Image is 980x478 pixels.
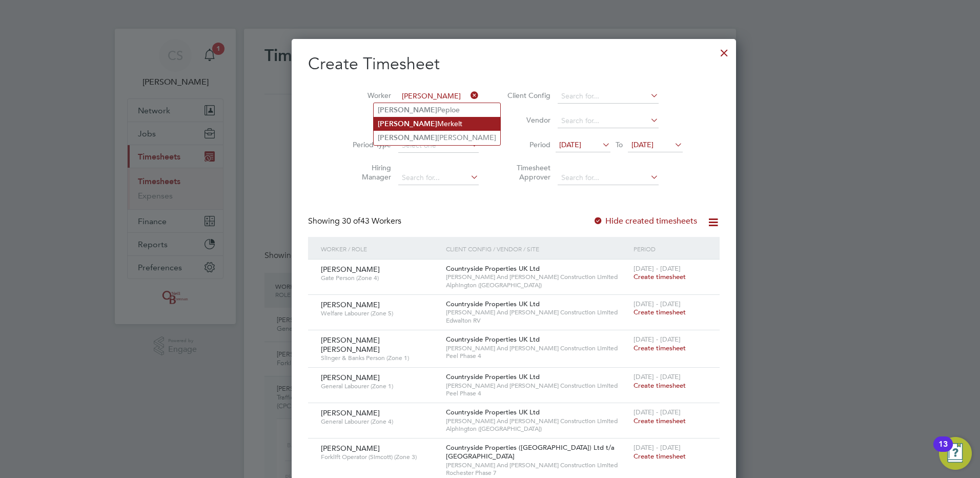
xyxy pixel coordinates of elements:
span: [PERSON_NAME] [PERSON_NAME] [321,335,380,354]
span: [PERSON_NAME] [321,300,380,309]
label: Site [345,115,391,125]
span: [DATE] [559,140,581,149]
span: Create timesheet [634,344,686,352]
span: Countryside Properties ([GEOGRAPHIC_DATA]) Ltd t/a [GEOGRAPHIC_DATA] [446,443,615,461]
span: [DATE] - [DATE] [634,300,681,308]
span: [DATE] [631,140,654,149]
span: Alphington ([GEOGRAPHIC_DATA]) [446,425,628,433]
span: [DATE] - [DATE] [634,264,681,273]
span: [PERSON_NAME] And [PERSON_NAME] Construction Limited [446,382,628,390]
input: Search for... [558,89,659,104]
label: Client Config [504,91,550,100]
label: Worker [345,91,391,100]
span: 30 of [342,216,360,226]
input: Search for... [398,171,479,185]
li: Merkelt [374,117,500,131]
label: Hiring Manager [345,163,391,182]
span: [PERSON_NAME] [321,373,380,382]
li: [PERSON_NAME] [374,131,500,145]
span: Peel Phase 4 [446,352,628,360]
span: [DATE] - [DATE] [634,372,681,381]
span: Slinger & Banks Person (Zone 1) [321,354,438,362]
span: To [612,138,626,151]
span: Edwalton RV [446,316,628,325]
span: [PERSON_NAME] And [PERSON_NAME] Construction Limited [446,461,628,469]
div: Worker / Role [318,237,443,261]
label: Period [504,140,550,149]
span: Create timesheet [634,272,686,281]
div: Showing [308,216,403,227]
div: Client Config / Vendor / Site [443,237,631,261]
span: Welfare Labourer (Zone 5) [321,309,438,317]
span: 43 Workers [342,216,401,226]
span: Countryside Properties UK Ltd [446,372,540,381]
span: [PERSON_NAME] And [PERSON_NAME] Construction Limited [446,417,628,425]
b: [PERSON_NAME] [378,133,437,142]
label: Period Type [345,140,391,149]
span: [DATE] - [DATE] [634,408,681,416]
span: Peel Phase 4 [446,389,628,397]
b: [PERSON_NAME] [378,120,437,128]
span: [PERSON_NAME] [321,444,380,453]
span: Forklift Operator (Simcott) (Zone 3) [321,453,438,461]
span: [DATE] - [DATE] [634,443,681,452]
label: Timesheet Approver [504,163,550,182]
h2: Create Timesheet [308,53,720,75]
button: Open Resource Center, 13 new notifications [939,437,972,470]
span: Create timesheet [634,452,686,461]
span: Create timesheet [634,381,686,390]
span: [DATE] - [DATE] [634,335,681,344]
span: Countryside Properties UK Ltd [446,300,540,308]
span: [PERSON_NAME] And [PERSON_NAME] Construction Limited [446,308,628,316]
div: Period [631,237,709,261]
label: Hide created timesheets [593,216,697,226]
span: [PERSON_NAME] [321,265,380,274]
span: [PERSON_NAME] And [PERSON_NAME] Construction Limited [446,344,628,352]
label: Vendor [504,115,550,125]
div: 13 [938,444,948,457]
span: Alphington ([GEOGRAPHIC_DATA]) [446,281,628,289]
span: Countryside Properties UK Ltd [446,408,540,416]
span: Gate Person (Zone 4) [321,274,438,282]
input: Search for... [398,89,479,104]
input: Search for... [558,114,659,128]
span: Create timesheet [634,308,686,316]
span: Rochester Phase 7 [446,469,628,477]
span: General Labourer (Zone 4) [321,417,438,426]
span: Countryside Properties UK Ltd [446,264,540,273]
b: [PERSON_NAME] [378,106,437,114]
input: Search for... [558,171,659,185]
span: Create timesheet [634,416,686,425]
span: [PERSON_NAME] And [PERSON_NAME] Construction Limited [446,273,628,281]
span: Countryside Properties UK Ltd [446,335,540,344]
span: General Labourer (Zone 1) [321,382,438,390]
li: Peploe [374,103,500,117]
span: [PERSON_NAME] [321,408,380,417]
